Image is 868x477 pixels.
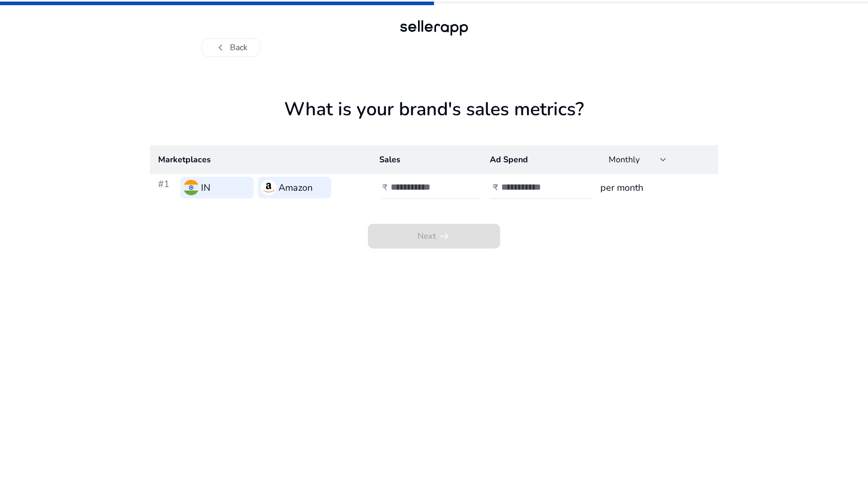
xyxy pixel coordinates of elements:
[609,154,640,165] span: Monthly
[382,183,388,193] h4: ₹
[183,180,199,195] img: in.svg
[371,145,482,174] th: Sales
[278,180,313,195] h3: Amazon
[202,38,260,57] button: chevron_leftBack
[150,145,371,174] th: Marketplaces
[214,41,227,54] span: chevron_left
[600,180,710,195] h3: per month
[482,145,592,174] th: Ad Spend
[201,180,210,195] h3: IN
[493,183,498,193] h4: ₹
[158,177,176,198] h3: #1
[150,98,718,145] h1: What is your brand's sales metrics?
